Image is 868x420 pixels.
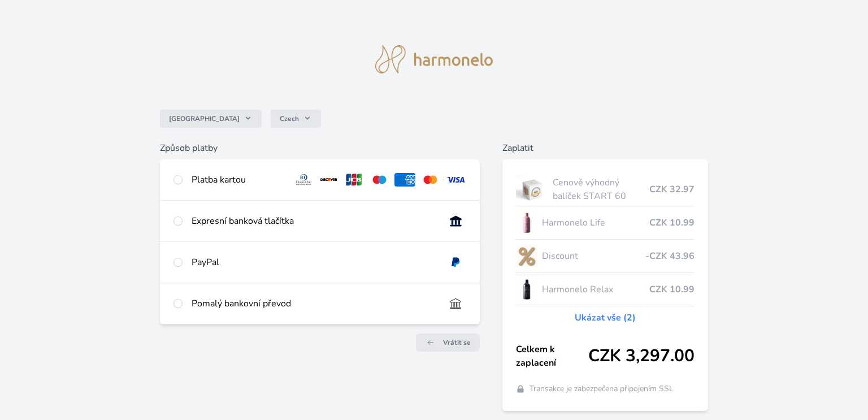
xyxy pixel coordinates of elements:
[443,338,471,347] span: Vrátit se
[553,176,649,203] span: Cenově výhodný balíček START 60
[192,297,436,310] div: Pomalý bankovní převod
[192,214,436,228] div: Expresní banková tlačítka
[271,110,321,128] button: Czech
[160,110,262,128] button: [GEOGRAPHIC_DATA]
[394,173,415,187] img: amex.svg
[516,209,537,237] img: CLEAN_LIFE_se_stinem_x-lo.jpg
[375,45,493,73] img: logo.svg
[502,141,708,155] h6: Zaplatit
[575,311,636,324] a: Ukázat vše (2)
[516,242,537,270] img: discount-lo.png
[192,256,436,269] div: PayPal
[280,114,299,123] span: Czech
[542,283,649,296] span: Harmonelo Relax
[369,173,390,187] img: maestro.svg
[416,334,480,352] a: Vrátit se
[169,114,240,123] span: [GEOGRAPHIC_DATA]
[645,249,695,263] span: -CZK 43.96
[649,283,695,296] span: CZK 10.99
[530,383,674,395] span: Transakce je zabezpečena připojením SSL
[516,275,537,304] img: CLEAN_RELAX_se_stinem_x-lo.jpg
[445,173,466,187] img: visa.svg
[319,173,340,187] img: discover.svg
[192,173,284,187] div: Platba kartou
[516,175,548,203] img: start.jpg
[542,249,645,263] span: Discount
[445,297,466,310] img: bankTransfer_IBAN.svg
[542,216,649,230] span: Harmonelo Life
[649,183,695,196] span: CZK 32.97
[160,141,480,155] h6: Způsob platby
[344,173,364,187] img: jcb.svg
[445,256,466,269] img: paypal.svg
[293,173,314,187] img: diners.svg
[588,346,695,366] span: CZK 3,297.00
[445,214,466,228] img: onlineBanking_CZ.svg
[420,173,441,187] img: mc.svg
[649,216,695,230] span: CZK 10.99
[516,343,588,370] span: Celkem k zaplacení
